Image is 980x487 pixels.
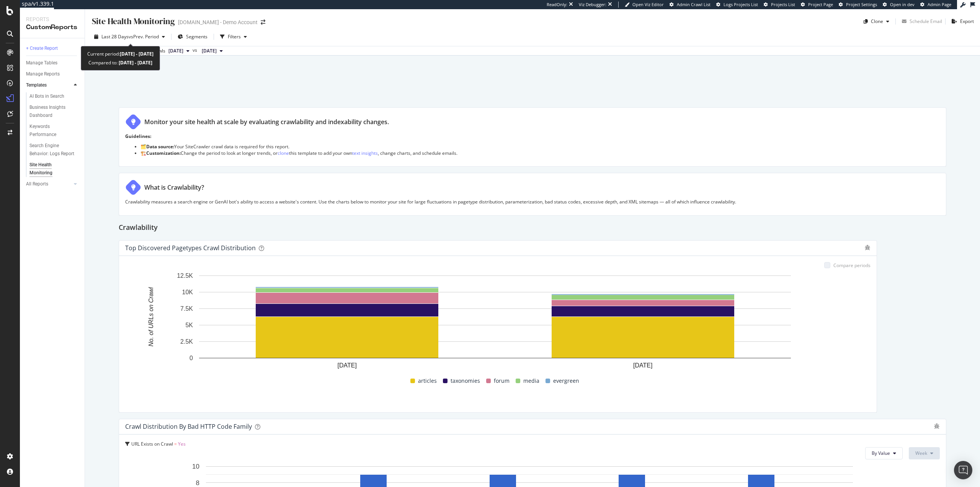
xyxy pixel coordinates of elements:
[677,2,710,7] span: Admin Crawl List
[954,461,972,479] div: Open Intercom Messenger
[808,2,833,7] span: Project Page
[864,245,871,250] div: bug
[144,118,389,126] div: Monitor your site health at scale by evaluating crawlability and indexability changes.
[180,305,193,312] text: 7.5K
[91,15,175,27] div: Site Health Monitoring
[125,272,865,375] svg: A chart.
[180,338,193,345] text: 2.5K
[140,150,940,156] li: 🏗️ Change the period to look at longer trends, or this template to add your own , change charts, ...
[26,59,57,67] div: Manage Tables
[716,2,758,8] a: Logs Projects List
[119,173,946,215] div: What is Crawlability?Crawlability measures a search engine or GenAI bot's ability to access a web...
[29,103,79,120] a: Business Insights Dashboard
[633,362,652,368] text: [DATE]
[26,15,78,23] div: Reports
[949,15,974,28] button: Export
[125,198,940,205] p: Crawlability measures a search engine or GenAI bot's ability to access a website's content. Use t...
[890,2,915,7] span: Open in dev
[910,18,942,25] div: Schedule Email
[175,31,211,43] button: Segments
[26,180,72,188] a: All Reports
[909,447,940,459] button: Week
[494,376,510,385] span: forum
[928,2,951,7] span: Admin Page
[118,59,152,66] b: [DATE] - [DATE]
[899,15,942,28] button: Schedule Email
[846,2,877,7] span: Project Settings
[29,142,79,158] a: Search Engine Behavior: Logs Report
[119,240,877,413] div: Top Discovered Pagetypes Crawl DistributionCompare periodsA chart.articlestaxonomiesforummediaeve...
[871,18,883,25] div: Clone
[228,33,241,40] div: Filters
[29,92,64,100] div: AI Bots in Search
[192,463,199,470] text: 10
[146,150,181,156] strong: Customization:
[196,479,199,486] text: 8
[202,48,217,54] span: 2025 Sep. 8th
[26,23,78,32] div: CustomReports
[26,70,79,78] a: Manage Reports
[771,2,795,7] span: Projects List
[26,44,79,52] a: + Create Report
[553,376,579,385] span: evergreen
[101,33,129,40] span: Last 28 Days
[193,47,199,54] span: vs
[865,447,903,459] button: By Value
[861,15,892,28] button: Clone
[125,244,256,252] div: Top Discovered Pagetypes Crawl Distribution
[26,59,79,67] a: Manage Tables
[523,376,539,385] span: media
[915,450,927,456] span: Week
[29,161,79,177] a: Site Health Monitoring
[140,143,940,150] li: 🗂️ Your SiteCrawler crawl data is required for this report.
[119,222,946,234] div: Crawlability
[148,287,154,346] text: No. of URLs on Crawl
[174,441,177,447] span: =
[217,31,250,43] button: Filters
[88,58,152,67] div: Compared to:
[960,18,974,25] div: Export
[146,143,174,150] strong: Data source:
[833,262,871,269] div: Compare periods
[920,2,951,8] a: Admin Page
[29,161,72,177] div: Site Health Monitoring
[182,289,193,295] text: 10K
[199,46,226,56] button: [DATE]
[168,48,183,54] span: 2025 Oct. 6th
[178,18,258,26] div: [DOMAIN_NAME] - Demo Account
[451,376,480,385] span: taxonomies
[26,81,72,89] a: Templates
[579,2,606,8] div: Viz Debugger:
[87,49,154,58] div: Current period:
[632,2,664,7] span: Open Viz Editor
[189,355,193,361] text: 0
[883,2,915,8] a: Open in dev
[934,423,940,429] div: bug
[26,81,47,89] div: Templates
[801,2,833,8] a: Project Page
[125,423,252,430] div: Crawl Distribution by Bad HTTP Code Family
[186,33,207,40] span: Segments
[129,33,159,40] span: vs Prev. Period
[724,2,758,7] span: Logs Projects List
[185,322,193,328] text: 5K
[131,441,173,447] span: URL Exists on Crawl
[278,150,289,156] a: clone
[29,142,75,158] div: Search Engine Behavior: Logs Report
[125,133,151,139] strong: Guidelines:
[764,2,795,8] a: Projects List
[547,2,567,8] div: ReadOnly:
[29,123,79,139] a: Keywords Performance
[29,103,73,120] div: Business Insights Dashboard
[29,92,79,100] a: AI Bots in Search
[144,183,204,192] div: What is Crawlability?
[119,222,158,234] h2: Crawlability
[261,20,265,25] div: arrow-right-arrow-left
[165,46,193,56] button: [DATE]
[177,272,193,279] text: 12.5K
[352,150,378,156] a: text insights
[670,2,710,8] a: Admin Crawl List
[418,376,437,385] span: articles
[872,450,890,456] span: By Value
